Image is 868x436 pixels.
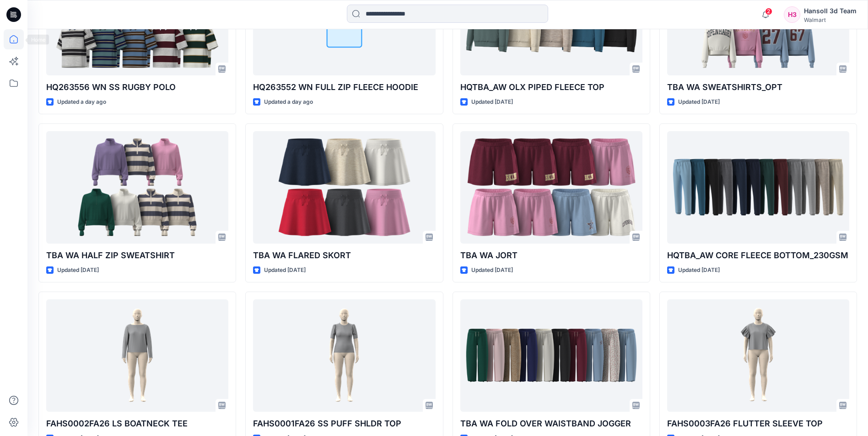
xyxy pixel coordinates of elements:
p: HQTBA_AW CORE FLEECE BOTTOM_230GSM [667,249,849,262]
p: HQ263556 WN SS RUGBY POLO [46,81,228,94]
p: TBA WA HALF ZIP SWEATSHIRT [46,249,228,262]
div: Hansoll 3d Team [804,5,857,16]
a: FAHS0002FA26 LS BOATNECK TEE [46,299,228,411]
p: Updated a day ago [57,97,106,107]
p: FAHS0001FA26 SS PUFF SHLDR TOP [253,417,435,430]
p: HQTBA_AW OLX PIPED FLEECE TOP [460,81,642,94]
a: FAHS0001FA26 SS PUFF SHLDR TOP [253,299,435,411]
span: 2 [765,8,772,15]
p: FAHS0002FA26 LS BOATNECK TEE [46,417,228,430]
div: Walmart [804,16,857,23]
p: TBA WA SWEATSHIRTS_OPT [667,81,849,94]
p: Updated [DATE] [678,97,720,107]
p: Updated [DATE] [471,97,513,107]
a: FAHS0003FA26 FLUTTER SLEEVE TOP [667,299,849,411]
p: TBA WA FOLD OVER WAISTBAND JOGGER [460,417,642,430]
a: TBA WA JORT [460,131,642,243]
p: Updated [DATE] [678,266,720,275]
p: Updated [DATE] [57,266,99,275]
p: Updated [DATE] [264,266,306,275]
div: H3 [784,6,800,23]
p: FAHS0003FA26 FLUTTER SLEEVE TOP [667,417,849,430]
a: TBA WA FOLD OVER WAISTBAND JOGGER [460,299,642,411]
p: HQ263552 WN FULL ZIP FLEECE HOODIE [253,81,435,94]
p: TBA WA FLARED SKORT [253,249,435,262]
p: TBA WA JORT [460,249,642,262]
a: TBA WA HALF ZIP SWEATSHIRT [46,131,228,243]
p: Updated [DATE] [471,266,513,275]
a: TBA WA FLARED SKORT [253,131,435,243]
a: HQTBA_AW CORE FLEECE BOTTOM_230GSM [667,131,849,243]
p: Updated a day ago [264,97,313,107]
